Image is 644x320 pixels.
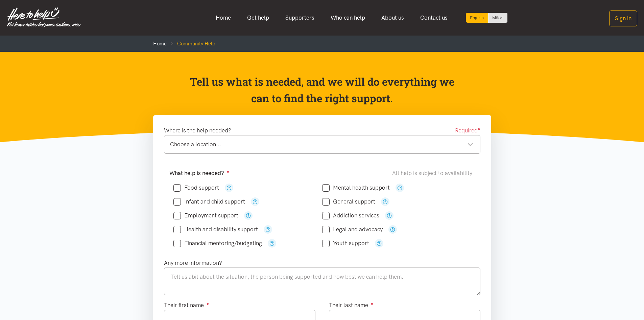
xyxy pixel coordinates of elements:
[173,213,238,218] label: Employment support
[412,10,456,25] a: Contact us
[488,13,507,23] a: Switch to Te Reo Māori
[322,185,390,191] label: Mental health support
[227,169,230,174] sup: ●
[609,10,637,26] button: Sign in
[392,169,475,178] div: All help is subject to availability
[188,73,456,107] p: Tell us what is needed, and we will do everything we can to find the right support.
[207,301,209,306] sup: ●
[173,185,219,191] label: Food support
[371,301,374,306] sup: ●
[164,301,209,310] label: Their first name
[466,13,508,23] div: Language toggle
[239,10,277,25] a: Get help
[164,258,222,268] label: Any more information?
[208,10,239,25] a: Home
[322,227,383,232] label: Legal and advocacy
[169,169,230,178] label: What help is needed?
[322,240,369,246] label: Youth support
[322,213,379,218] label: Addiction services
[173,227,258,232] label: Health and disability support
[167,40,215,48] li: Community Help
[466,13,488,23] div: Current language
[373,10,412,25] a: About us
[478,126,480,131] sup: ●
[7,7,81,28] img: Home
[153,41,167,47] a: Home
[277,10,323,25] a: Supporters
[170,140,473,149] div: Choose a location...
[455,126,480,135] span: Required
[329,301,374,310] label: Their last name
[323,10,373,25] a: Who can help
[173,240,262,246] label: Financial mentoring/budgeting
[173,199,245,205] label: Infant and child support
[322,199,375,205] label: General support
[164,126,231,135] label: Where is the help needed?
